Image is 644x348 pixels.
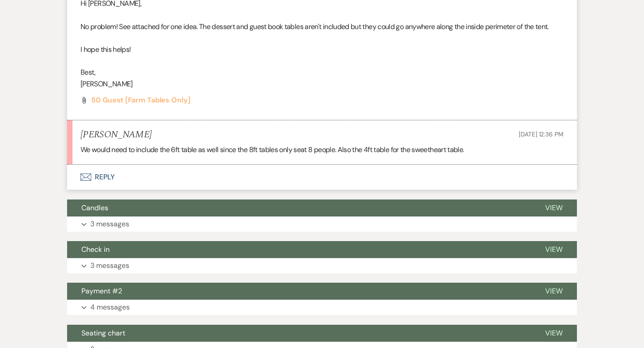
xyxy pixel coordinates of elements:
[545,245,563,254] span: View
[81,286,122,296] span: Payment #2
[531,199,577,216] button: View
[67,325,531,342] button: Seating chart
[81,328,125,338] span: Seating chart
[90,301,130,313] p: 4 messages
[90,260,129,272] p: 3 messages
[67,199,531,216] button: Candles
[67,241,531,258] button: Check in
[91,95,191,105] span: 50 Guest [Farm Tables Only]
[80,78,563,90] p: [PERSON_NAME]
[80,67,563,78] p: Best,
[67,258,577,273] button: 3 messages
[81,245,110,254] span: Check in
[80,144,563,156] p: We would need to include the 6ft table as well since the 8ft tables only seat 8 people. Also the ...
[80,44,563,55] p: I hope this helps!
[67,283,531,300] button: Payment #2
[531,241,577,258] button: View
[81,203,108,212] span: Candles
[67,216,577,232] button: 3 messages
[545,286,563,296] span: View
[80,21,563,33] p: No problem! See attached for one idea. The dessert and guest book tables aren't included but they...
[91,97,191,104] a: 50 Guest [Farm Tables Only]
[90,218,129,230] p: 3 messages
[531,325,577,342] button: View
[545,203,563,212] span: View
[519,130,563,138] span: [DATE] 12:36 PM
[80,129,152,140] h5: [PERSON_NAME]
[531,283,577,300] button: View
[545,328,563,338] span: View
[67,165,577,190] button: Reply
[67,300,577,315] button: 4 messages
